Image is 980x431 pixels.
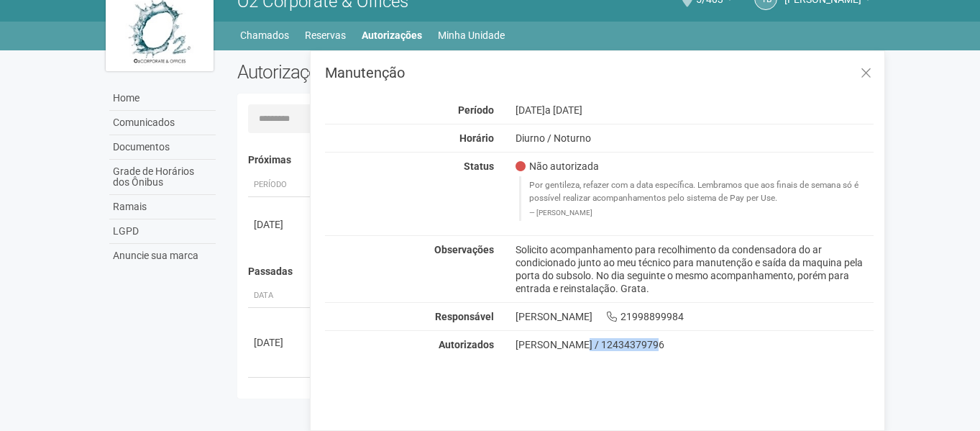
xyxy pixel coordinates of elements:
[109,244,216,268] a: Anuncie sua marca
[248,173,313,197] th: Período
[516,160,599,173] span: Não autorizada
[545,104,582,116] span: a [DATE]
[305,25,346,45] a: Reservas
[458,104,494,116] strong: Período
[434,244,494,255] strong: Observações
[109,86,216,111] a: Home
[240,25,289,45] a: Chamados
[519,176,874,220] blockquote: Por gentileza, refazer com a data específica. Lembramos que aos finais de semana só é possível re...
[505,104,885,117] div: [DATE]
[254,217,307,232] div: [DATE]
[362,25,422,45] a: Autorizações
[505,310,885,323] div: [PERSON_NAME] 21998899984
[254,335,307,350] div: [DATE]
[435,311,494,322] strong: Responsável
[505,132,885,145] div: Diurno / Noturno
[248,266,864,277] h4: Passadas
[109,135,216,160] a: Documentos
[505,243,885,295] div: Solicito acompanhamento para recolhimento da condensadora do ar condicionado junto ao meu técnico...
[248,155,864,165] h4: Próximas
[325,65,874,80] h3: Manutenção
[237,61,545,83] h2: Autorizações
[109,219,216,244] a: LGPD
[109,160,216,195] a: Grade de Horários dos Ônibus
[516,338,874,351] div: [PERSON_NAME] / 12434379796
[439,339,494,350] strong: Autorizados
[464,160,494,172] strong: Status
[109,195,216,219] a: Ramais
[459,132,494,144] strong: Horário
[438,25,505,45] a: Minha Unidade
[248,284,313,308] th: Data
[109,111,216,135] a: Comunicados
[529,208,866,218] footer: [PERSON_NAME]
